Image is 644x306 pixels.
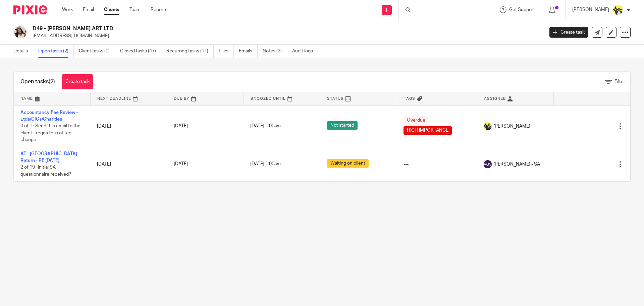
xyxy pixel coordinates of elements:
img: Carine-Starbridge.jpg [612,5,623,15]
span: Overdue [404,116,429,125]
span: [DATE] 1:00am [250,124,281,129]
span: HIGH IMPORTANCE [404,126,452,135]
span: 0 of 1 · Send this email to the client - regardless of fee change [20,124,80,142]
img: Yemi-Starbridge.jpg [484,122,492,130]
img: Temilolu%20Danso.jpg [13,25,28,39]
a: Closed tasks (47) [120,45,161,58]
h2: D49 - [PERSON_NAME] ART LTD [33,25,438,32]
a: Team [129,6,141,13]
a: Open tasks (2) [38,45,74,58]
span: Status [327,97,344,100]
span: 2 of 19 · Initial SA questionnaire received? [20,165,71,177]
img: svg%3E [484,160,492,168]
a: Audit logs [292,45,318,58]
span: Get Support [509,7,535,12]
a: Work [62,6,73,13]
span: Snoozed Until [251,97,286,100]
a: Create task [549,27,588,38]
img: Pixie [13,5,47,14]
p: [EMAIL_ADDRESS][DOMAIN_NAME] [33,33,539,39]
span: Not started [327,121,358,130]
span: Filter [614,79,625,84]
td: [DATE] [90,105,167,147]
a: AT - [GEOGRAPHIC_DATA] Return - PE [DATE] [20,151,77,163]
p: [PERSON_NAME] [572,6,609,13]
div: --- [404,161,470,168]
a: Create task [62,74,93,89]
a: Client tasks (0) [79,45,115,58]
a: Clients [104,6,119,13]
a: Email [83,6,94,13]
a: Reports [151,6,167,13]
a: Details [13,45,33,58]
a: Files [219,45,234,58]
a: Emails [239,45,258,58]
span: (2) [49,79,55,84]
td: [DATE] [90,147,167,181]
span: [DATE] [174,124,188,129]
h1: Open tasks [20,78,55,85]
span: Tags [404,97,415,100]
span: [PERSON_NAME] [493,123,530,130]
span: Waiting on client [327,159,369,168]
span: [DATE] 1:00am [250,162,281,167]
span: [PERSON_NAME] - SA [493,161,540,168]
a: Accountancy Fee Review - Ltds/CICs/Charities [20,110,78,122]
a: Notes (2) [263,45,287,58]
span: [DATE] [174,162,188,167]
a: Recurring tasks (11) [166,45,214,58]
